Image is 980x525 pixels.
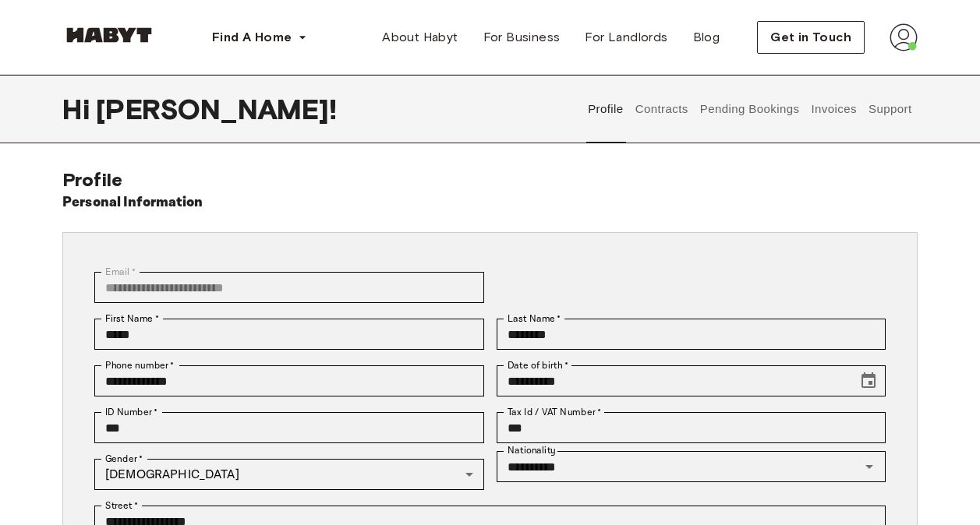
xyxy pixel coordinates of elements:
[471,22,573,53] a: For Business
[586,75,626,143] button: Profile
[757,21,865,54] button: Get in Touch
[94,459,484,490] div: [DEMOGRAPHIC_DATA]
[853,365,884,396] button: Choose date, selected date is Feb 19, 2005
[105,312,159,326] label: First Name
[508,358,568,372] label: Date of birth
[105,405,157,419] label: ID Number
[858,456,880,477] button: Open
[62,27,156,43] img: Habyt
[890,23,918,51] img: avatar
[582,75,918,143] div: user profile tabs
[105,499,138,513] label: Street
[809,75,858,143] button: Invoices
[62,168,122,191] span: Profile
[770,28,851,47] span: Get in Touch
[212,28,292,47] span: Find A Home
[382,28,458,47] span: About Habyt
[94,272,484,303] div: You can't change your email address at the moment. Please reach out to customer support in case y...
[585,28,667,47] span: For Landlords
[698,75,801,143] button: Pending Bookings
[508,312,561,326] label: Last Name
[508,405,601,419] label: Tax Id / VAT Number
[483,28,561,47] span: For Business
[572,22,680,53] a: For Landlords
[200,22,320,53] button: Find A Home
[96,93,337,125] span: [PERSON_NAME] !
[508,444,556,457] label: Nationality
[866,75,914,143] button: Support
[105,265,136,279] label: Email
[62,93,96,125] span: Hi
[633,75,690,143] button: Contracts
[370,22,470,53] a: About Habyt
[62,192,203,213] h6: Personal Information
[681,22,733,53] a: Blog
[693,28,720,47] span: Blog
[105,358,175,372] label: Phone number
[105,452,143,466] label: Gender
